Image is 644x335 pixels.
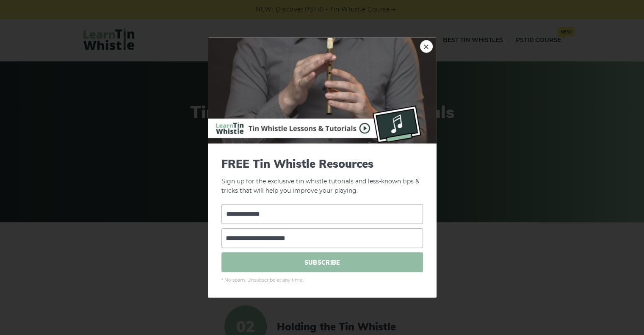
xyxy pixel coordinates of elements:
img: Tin Whistle Buying Guide Preview [208,37,437,143]
span: SUBSCRIBE [221,252,423,272]
span: FREE Tin Whistle Resources [221,157,423,170]
p: Sign up for the exclusive tin whistle tutorials and less-known tips & tricks that will help you i... [221,157,423,196]
a: × [420,40,433,53]
span: * No spam. Unsubscribe at any time. [221,277,423,284]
